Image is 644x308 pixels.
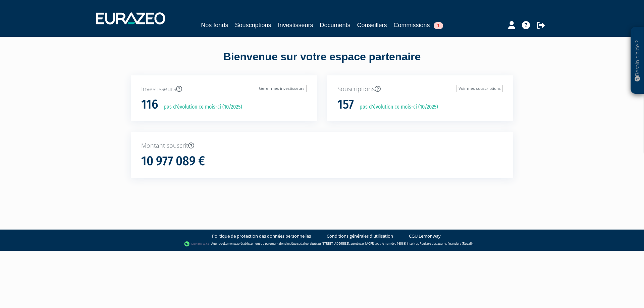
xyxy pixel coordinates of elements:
[212,233,311,239] a: Politique de protection des données personnelles
[7,241,637,247] div: - Agent de (établissement de paiement dont le siège social est situé au [STREET_ADDRESS], agréé p...
[420,241,473,246] a: Registre des agents financiers (Regafi)
[201,20,228,30] a: Nos fonds
[278,20,313,30] a: Investisseurs
[159,103,242,111] p: pas d'évolution ce mois-ci (10/2025)
[141,98,158,112] h1: 116
[357,20,387,30] a: Conseillers
[355,103,438,111] p: pas d'évolution ce mois-ci (10/2025)
[337,98,354,112] h1: 157
[337,85,503,94] p: Souscriptions
[327,233,393,239] a: Conditions générales d'utilisation
[409,233,441,239] a: CGU Lemonway
[96,12,165,24] img: 1732889491-logotype_eurazeo_blanc_rvb.png
[434,22,443,29] span: 1
[141,85,307,94] p: Investisseurs
[257,85,307,92] a: Gérer mes investisseurs
[235,20,271,30] a: Souscriptions
[320,20,351,30] a: Documents
[141,141,503,150] p: Montant souscrit
[126,49,518,75] div: Bienvenue sur votre espace partenaire
[184,241,210,247] img: logo-lemonway.png
[634,30,641,91] p: Besoin d'aide ?
[394,20,443,30] a: Commissions1
[457,85,503,92] a: Voir mes souscriptions
[141,154,205,168] h1: 10 977 089 €
[224,241,239,246] a: Lemonway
